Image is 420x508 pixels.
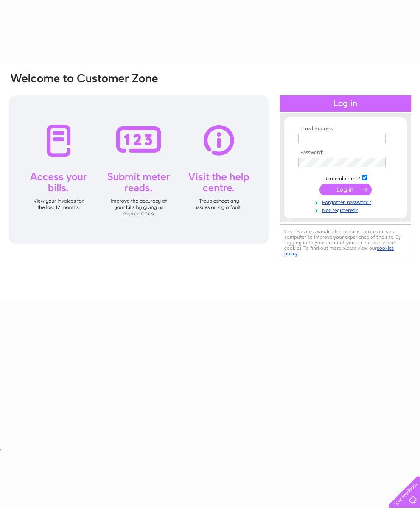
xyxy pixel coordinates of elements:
a: Not registered? [298,206,395,214]
div: Clear Business would like to place cookies on your computer to improve your experience of the sit... [280,224,411,261]
input: Submit [319,184,372,195]
th: Password: [296,150,395,156]
a: cookies policy [284,245,394,257]
th: Email Address: [296,126,395,132]
a: Forgotten password? [298,198,395,206]
td: Remember me? [296,173,395,182]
